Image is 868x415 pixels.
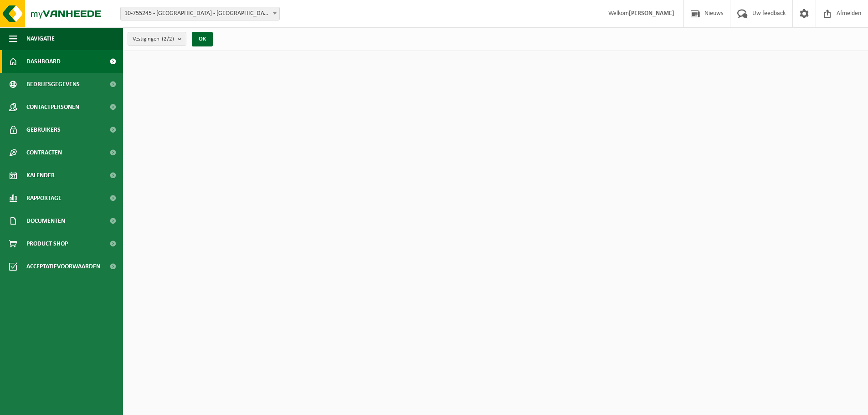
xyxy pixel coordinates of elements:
span: Vestigingen [133,32,174,46]
span: Navigatie [26,27,55,50]
span: Dashboard [26,50,61,73]
span: Rapportage [26,187,62,210]
strong: [PERSON_NAME] [629,10,674,17]
button: Vestigingen(2/2) [128,32,186,46]
span: Acceptatievoorwaarden [26,255,100,278]
button: OK [192,32,213,46]
span: Contactpersonen [26,96,79,118]
span: Contracten [26,141,62,164]
span: Product Shop [26,232,68,255]
count: (2/2) [162,36,174,42]
span: Documenten [26,210,65,232]
span: Bedrijfsgegevens [26,73,80,96]
span: Gebruikers [26,118,61,141]
span: 10-755245 - ZEELANDIA - WOMMELGEM [120,7,280,20]
span: Kalender [26,164,55,187]
span: 10-755245 - ZEELANDIA - WOMMELGEM [121,7,279,20]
